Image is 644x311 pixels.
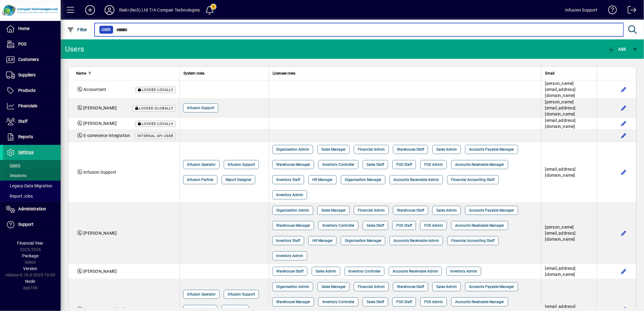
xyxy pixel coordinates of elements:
a: Report Jobs [3,191,61,201]
span: Infusion Partner [187,177,213,183]
span: Accounts Payable Manager [469,146,514,152]
button: Edit [619,131,629,141]
span: Inventory Admin [450,268,477,274]
span: Infusion Support [83,170,116,175]
span: Sales Staff [367,222,384,229]
a: Home [3,21,61,36]
a: Users [3,160,61,170]
span: HR Manager [312,177,333,183]
span: Warehouse Staff [397,146,424,152]
span: Infusion Support [187,105,214,111]
span: POS Staff [396,299,412,305]
a: POS [3,37,61,52]
a: Knowledge Base [604,1,617,21]
span: Products [18,88,35,93]
span: Node [25,279,35,284]
span: Accounts Receivable Manager [455,222,504,229]
span: [PERSON_NAME] [83,105,117,110]
button: Edit [619,266,629,276]
button: Filter [65,24,89,35]
a: Reports [3,129,61,145]
span: Infusion Support [228,291,255,297]
div: Users [65,44,91,54]
span: Inventory Admin [276,192,303,198]
span: Sessions [6,173,26,178]
button: Edit [619,85,629,94]
span: Financial Accounting Staff [451,238,495,244]
span: Sales Admin [436,284,457,290]
span: Accounts Receivable Admin [393,268,438,274]
a: Logout [623,1,636,21]
span: Accounts Receivable Admin [394,238,439,244]
span: Financial Admin [358,207,385,213]
span: Administration [18,206,46,211]
a: Suppliers [3,68,61,83]
span: Organisation Admin [276,207,309,213]
span: Sales Admin [436,207,457,213]
span: Locked globally [139,106,173,110]
span: HR Manager [312,238,333,244]
span: [PERSON_NAME] [83,231,117,236]
span: POS Admin [424,299,443,305]
span: Inventory Controller [322,222,354,229]
span: Support [18,222,33,227]
span: Financial Admin [358,146,385,152]
span: Inventory Admin [276,253,303,259]
span: [EMAIL_ADDRESS][DOMAIN_NAME] [545,167,576,178]
span: Financial Accounting Staff [451,177,495,183]
span: Infusion Operator [187,291,216,297]
span: Licensee roles [273,70,295,77]
span: POS Staff [396,162,412,168]
span: Accounts Payable Manager [469,207,514,213]
a: Customers [3,52,61,67]
button: Add [80,5,100,15]
button: Profile [100,5,119,15]
span: Accounts Receivable Admin [394,177,439,183]
button: Edit [619,103,629,113]
span: Organisation Admin [276,284,309,290]
span: User [102,27,111,33]
div: Riaki (No3) Ltd T/A Compair Technologies [119,5,200,15]
span: POS Admin [424,162,443,168]
span: Accounts Receivable Manager [455,299,504,305]
div: Infusion Support [565,5,598,15]
span: Name [76,70,86,77]
a: Products [3,83,61,98]
button: Edit [619,167,629,177]
span: Organisation Manager [345,177,381,183]
span: Warehouse Manager [276,299,310,305]
span: Accounts Payable Manager [469,284,514,290]
span: Inventory Controller [348,268,381,274]
span: Warehouse Manager [276,222,310,229]
button: Edit [619,228,629,238]
span: Locked locally [142,122,173,126]
span: Locked locally [142,88,173,92]
span: Financial Year [17,241,44,246]
a: Legacy Data Migration [3,181,61,191]
span: Suppliers [18,72,35,77]
span: Sales Manager [321,207,346,213]
span: System roles [183,70,204,77]
span: Inventory Controller [322,162,354,168]
span: Package [22,253,39,258]
span: [EMAIL_ADDRESS][DOMAIN_NAME] [545,118,576,129]
span: Inventory Controller [322,299,354,305]
span: Financials [18,103,37,108]
span: Email [545,70,555,77]
span: POS Staff [396,222,412,229]
span: Users [6,163,20,168]
span: Sales Admin [316,268,336,274]
span: Legacy Data Migration [6,183,52,188]
span: Sales Staff [367,299,384,305]
span: Settings [18,150,34,155]
a: Financials [3,99,61,114]
span: [PERSON_NAME][EMAIL_ADDRESS][DOMAIN_NAME] [545,81,576,98]
a: Sessions [3,170,61,181]
span: Add [608,47,626,52]
span: [PERSON_NAME] [83,121,117,126]
span: Staff [18,119,28,124]
span: Sales Manager [321,146,346,152]
span: Inventory Staff [276,177,300,183]
a: Administration [3,202,61,217]
span: POS Admin [424,222,443,229]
